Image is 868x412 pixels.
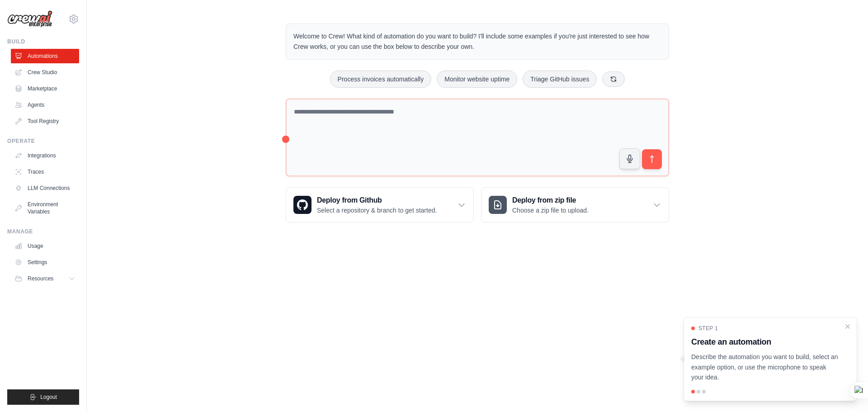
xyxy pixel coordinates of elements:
span: Step 1 [698,325,718,332]
h3: Deploy from Github [317,195,437,206]
button: Logout [7,389,79,405]
div: Manage [7,228,79,235]
a: Traces [11,165,79,179]
p: Select a repository & branch to get started. [317,206,437,215]
iframe: Chat Widget [823,369,868,412]
a: LLM Connections [11,181,79,195]
h3: Deploy from zip file [512,195,589,206]
a: Settings [11,255,79,270]
p: Describe the automation you want to build, select an example option, or use the microphone to spe... [691,352,839,383]
h3: Create an automation [691,336,839,348]
a: Marketplace [11,81,79,96]
button: Process invoices automatically [330,71,432,88]
span: Logout [40,393,57,401]
a: Agents [11,98,79,112]
a: Crew Studio [11,65,79,80]
button: Resources [11,271,79,286]
a: Integrations [11,148,79,163]
p: Choose a zip file to upload. [512,206,589,215]
p: Welcome to Crew! What kind of automation do you want to build? I'll include some examples if you'... [293,31,661,52]
div: Operate [7,137,79,145]
button: Triage GitHub issues [523,71,597,88]
img: Logo [7,10,52,28]
span: Resources [28,275,53,282]
button: Close walkthrough [844,323,851,330]
a: Automations [11,49,79,63]
button: Monitor website uptime [437,71,517,88]
div: Build [7,38,79,45]
a: Usage [11,239,79,253]
a: Environment Variables [11,197,79,219]
a: Tool Registry [11,114,79,128]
